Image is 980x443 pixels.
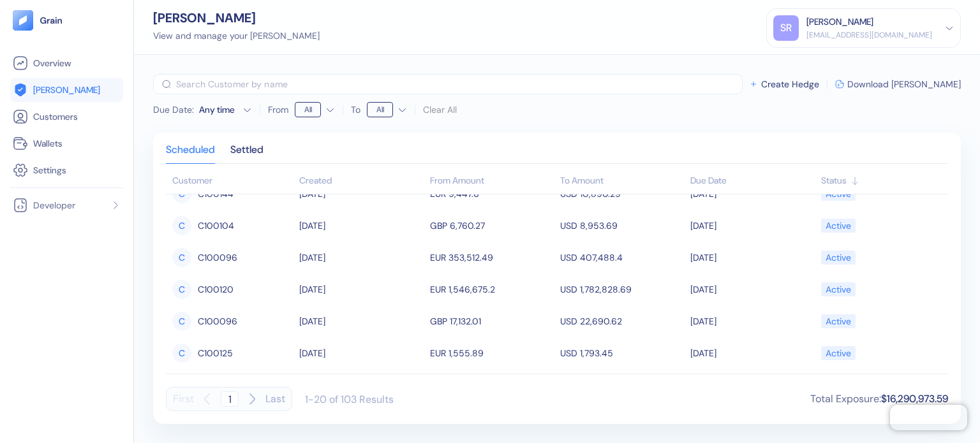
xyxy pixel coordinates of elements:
[890,405,967,430] iframe: Chatra live chat
[557,305,687,337] td: USD 22,690.62
[13,136,121,151] a: Wallets
[427,305,557,337] td: GBP 17,132.01
[153,103,194,116] span: Due Date :
[33,137,63,150] span: Wallets
[173,387,194,411] button: First
[826,247,851,268] div: Active
[557,210,687,242] td: USD 8,953.69
[881,392,948,405] span: $16,290,973.59
[826,279,851,300] div: Active
[296,337,426,369] td: [DATE]
[367,99,407,120] button: To
[296,273,426,305] td: [DATE]
[13,163,121,178] a: Settings
[13,109,121,124] a: Customers
[172,312,191,331] div: C
[198,247,237,268] span: C100096
[847,80,961,89] span: Download [PERSON_NAME]
[687,242,817,273] td: [DATE]
[299,174,423,187] div: Sort ascending
[33,84,100,96] span: [PERSON_NAME]
[427,337,557,369] td: EUR 1,555.89
[172,280,191,299] div: C
[13,10,33,31] img: logo-tablet-V2.svg
[33,57,71,69] span: Overview
[749,80,819,89] button: Create Hedge
[826,310,851,332] div: Active
[761,80,819,89] span: Create Hedge
[295,99,335,120] button: From
[821,174,942,187] div: Sort ascending
[172,248,191,267] div: C
[687,337,817,369] td: [DATE]
[806,29,932,41] div: [EMAIL_ADDRESS][DOMAIN_NAME]
[826,342,851,364] div: Active
[296,305,426,337] td: [DATE]
[198,279,234,300] span: C100120
[557,242,687,273] td: USD 407,488.4
[835,80,961,89] button: Download [PERSON_NAME]
[40,16,63,25] img: logo
[690,174,814,187] div: Sort ascending
[826,215,851,236] div: Active
[153,29,320,43] div: View and manage your [PERSON_NAME]
[427,242,557,273] td: EUR 353,512.49
[557,273,687,305] td: USD 1,782,828.69
[773,15,799,41] div: SR
[172,216,191,235] div: C
[198,215,234,236] span: C100104
[153,103,252,116] button: Due Date:Any time
[351,105,360,114] label: To
[557,337,687,369] td: USD 1,793.45
[427,273,557,305] td: EUR 1,546,675.2
[33,199,75,212] span: Developer
[296,210,426,242] td: [DATE]
[230,145,264,163] div: Settled
[265,387,285,411] button: Last
[13,55,121,71] a: Overview
[198,342,233,364] span: C100125
[687,210,817,242] td: [DATE]
[33,164,66,177] span: Settings
[557,169,687,194] th: To Amount
[305,393,394,406] div: 1-20 of 103 Results
[13,82,121,98] a: [PERSON_NAME]
[687,305,817,337] td: [DATE]
[166,169,296,194] th: Customer
[427,169,557,194] th: From Amount
[687,273,817,305] td: [DATE]
[176,74,743,94] input: Search Customer by name
[172,344,191,363] div: C
[153,11,320,24] div: [PERSON_NAME]
[33,110,78,123] span: Customers
[296,242,426,273] td: [DATE]
[166,145,215,163] div: Scheduled
[810,391,948,407] div: Total Exposure :
[198,310,237,332] span: C100096
[427,210,557,242] td: GBP 6,760.27
[268,105,288,114] label: From
[806,15,873,29] div: [PERSON_NAME]
[199,103,237,116] div: Any time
